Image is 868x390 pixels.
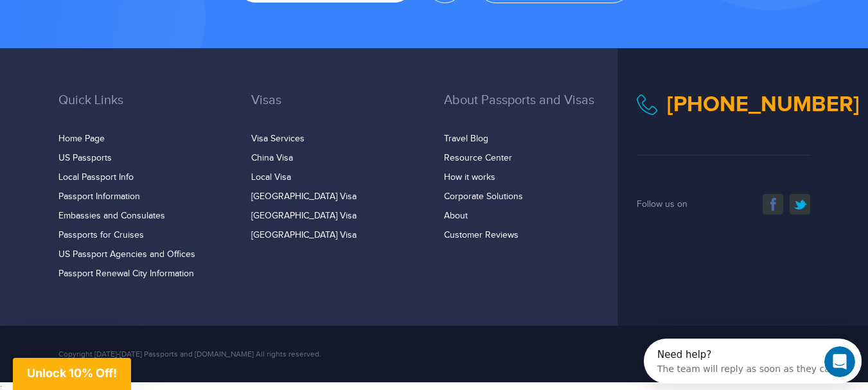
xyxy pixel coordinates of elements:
[58,269,194,279] a: Passport Renewal City Information
[27,366,117,380] span: Unlock 10% Off!
[251,230,357,240] a: [GEOGRAPHIC_DATA] Visa
[13,358,131,390] div: Unlock 10% Off!
[58,249,195,260] a: US Passport Agencies and Offices
[251,93,425,127] h3: Visas
[13,11,192,21] div: Need help?
[49,348,563,360] div: Copyright [DATE]-[DATE] Passports and [DOMAIN_NAME] All rights reserved.
[251,211,357,221] a: [GEOGRAPHIC_DATA] Visa
[444,191,523,202] a: Corporate Solutions
[444,230,518,240] a: Customer Reviews
[5,5,230,40] div: Open Intercom Messenger
[251,134,305,144] a: Visa Services
[444,172,495,182] a: How it works
[58,153,112,163] a: US Passports
[58,230,144,240] a: Passports for Cruises
[58,211,165,221] a: Embassies and Consulates
[58,134,105,144] a: Home Page
[58,93,232,127] h3: Quick Links
[790,194,810,215] a: twitter
[824,346,855,377] iframe: Intercom live chat
[444,153,512,163] a: Resource Center
[444,134,488,144] a: Travel Blog
[13,21,192,35] div: The team will reply as soon as they can
[251,172,291,182] a: Local Visa
[251,191,357,202] a: [GEOGRAPHIC_DATA] Visa
[563,348,820,360] div: | |
[58,191,140,202] a: Passport Information
[637,199,687,209] span: Follow us on
[444,211,468,221] a: About
[444,93,617,127] h3: About Passports and Visas
[763,194,783,215] a: facebook
[58,172,134,182] a: Local Passport Info
[667,91,860,118] a: [PHONE_NUMBER]
[251,153,293,163] a: China Visa
[644,339,862,384] iframe: Intercom live chat discovery launcher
